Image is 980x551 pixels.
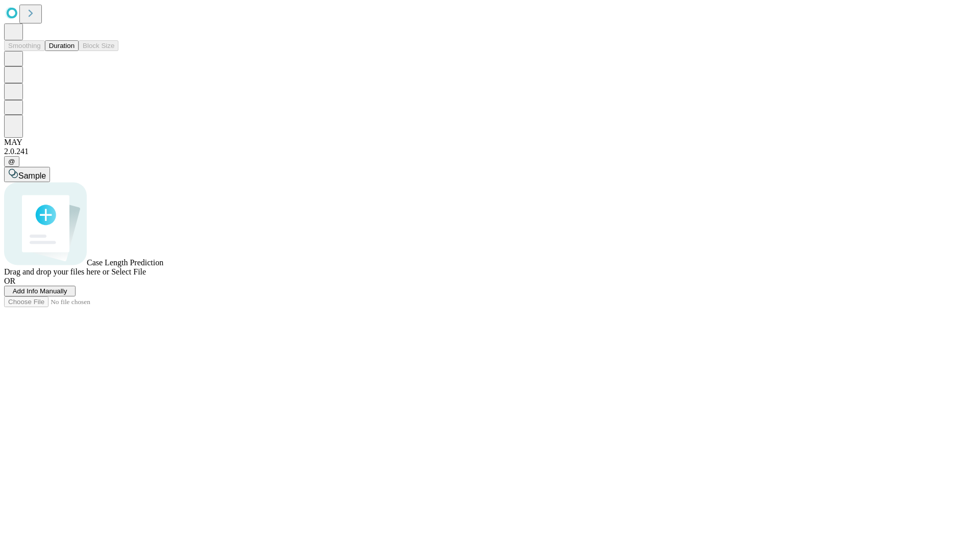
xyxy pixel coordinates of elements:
[4,147,976,156] div: 2.0.241
[4,156,19,167] button: @
[4,267,109,276] span: Drag and drop your files here or
[4,40,45,51] button: Smoothing
[18,171,46,180] span: Sample
[79,40,118,51] button: Block Size
[87,258,163,267] span: Case Length Prediction
[45,40,79,51] button: Duration
[4,277,15,285] span: OR
[4,167,50,182] button: Sample
[4,138,976,147] div: MAY
[4,286,76,296] button: Add Info Manually
[111,267,146,276] span: Select File
[8,158,15,165] span: @
[13,287,67,295] span: Add Info Manually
